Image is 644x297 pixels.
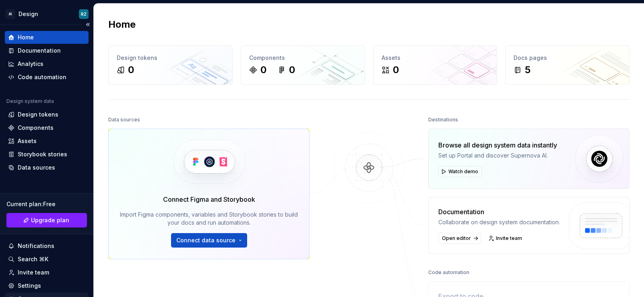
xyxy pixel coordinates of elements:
a: Documentation [5,44,89,57]
a: Analytics [5,57,89,70]
div: Set up Portal and discover Supernova AI. [438,152,557,160]
span: Connect data source [176,236,235,244]
a: Invite team [486,233,526,244]
div: Assets [382,54,489,62]
a: Docs pages5 [505,45,630,85]
span: Upgrade plan [31,216,69,224]
div: Collaborate on design system documentation. [438,218,560,226]
div: Settings [18,282,41,290]
a: Components00 [241,45,365,85]
div: Data sources [108,114,140,125]
button: Search ⌘K [5,253,89,266]
button: AIDesignRZ [2,5,92,23]
div: Analytics [18,60,43,68]
div: Storybook stories [18,150,67,158]
span: Invite team [496,235,522,242]
div: Import Figma components, variables and Storybook stories to build your docs and run automations. [120,211,298,227]
button: Watch demo [438,166,482,177]
a: Design tokens0 [108,45,233,85]
div: RZ [81,11,87,17]
div: Components [18,124,54,132]
button: Connect data source [171,233,247,248]
div: Code automation [428,267,469,278]
div: Documentation [18,47,61,55]
a: Data sources [5,161,89,174]
div: Home [18,33,34,41]
a: Storybook stories [5,148,89,161]
a: Assets0 [373,45,497,85]
a: Invite team [5,266,89,279]
div: AI [6,9,15,19]
div: Notifications [18,242,54,250]
div: 0 [393,63,399,76]
div: Search ⌘K [18,255,48,263]
h2: Home [108,18,136,31]
a: Components [5,121,89,134]
div: Connect Figma and Storybook [163,195,255,204]
div: Design [19,10,38,18]
a: Code automation [5,71,89,84]
button: Collapse sidebar [82,19,93,30]
a: Settings [5,279,89,292]
span: Open editor [442,235,471,242]
div: 5 [525,63,530,76]
div: Documentation [438,207,560,217]
span: Watch demo [448,168,478,175]
a: Home [5,31,89,44]
div: Design system data [6,98,54,104]
div: Design tokens [18,111,58,119]
div: Docs pages [514,54,621,62]
a: Assets [5,135,89,147]
div: 0 [260,63,266,76]
div: Data sources [18,164,55,172]
a: Design tokens [5,108,89,121]
div: 0 [128,63,134,76]
div: Components [249,54,357,62]
div: Design tokens [117,54,224,62]
a: Open editor [438,233,481,244]
div: Invite team [18,268,49,277]
div: Assets [18,137,37,145]
div: Current plan : Free [6,200,87,208]
div: Browse all design system data instantly [438,140,557,150]
div: Destinations [428,114,458,125]
button: Upgrade plan [6,213,87,227]
div: 0 [289,63,295,76]
div: Code automation [18,73,66,81]
button: Notifications [5,240,89,252]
